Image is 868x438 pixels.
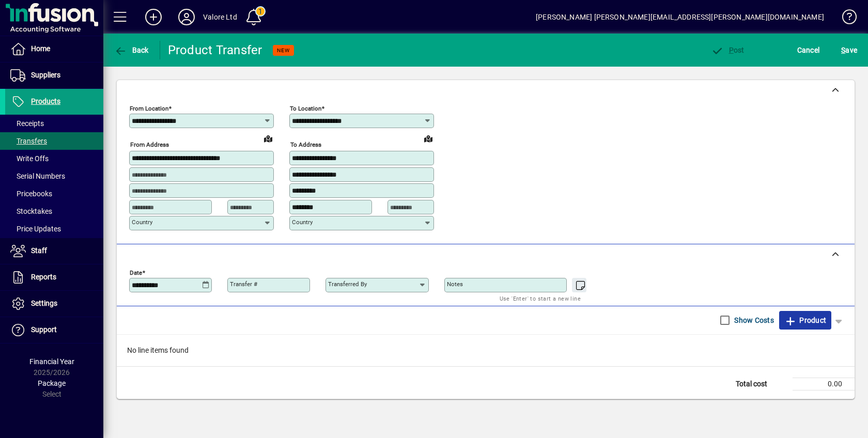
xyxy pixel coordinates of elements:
[5,291,103,317] a: Settings
[5,202,103,220] a: Stocktakes
[729,46,734,54] span: P
[731,378,793,390] td: Total cost
[31,44,50,53] span: Home
[536,9,824,25] div: [PERSON_NAME] [PERSON_NAME][EMAIL_ADDRESS][PERSON_NAME][DOMAIN_NAME]
[130,105,168,112] mat-label: From location
[5,185,103,202] a: Pricebooks
[260,130,276,147] a: View on map
[708,41,747,59] button: Post
[5,238,103,264] a: Staff
[839,41,860,59] button: Save
[170,8,203,26] button: Profile
[793,378,855,390] td: 0.00
[31,246,47,255] span: Staff
[5,220,103,238] a: Price Updates
[130,269,142,276] mat-label: Date
[795,41,823,59] button: Cancel
[5,115,103,132] a: Receipts
[38,379,66,387] span: Package
[112,41,151,59] button: Back
[292,218,313,226] mat-label: Country
[132,218,152,226] mat-label: Country
[5,167,103,185] a: Serial Numbers
[841,46,845,54] span: S
[230,280,257,288] mat-label: Transfer #
[5,132,103,150] a: Transfers
[29,357,74,366] span: Financial Year
[203,9,237,25] div: Valore Ltd
[10,154,49,163] span: Write Offs
[732,315,774,325] label: Show Costs
[31,71,60,79] span: Suppliers
[797,42,820,58] span: Cancel
[500,292,581,304] mat-hint: Use 'Enter' to start a new line
[784,312,826,328] span: Product
[10,190,52,198] span: Pricebooks
[10,207,52,215] span: Stocktakes
[5,317,103,343] a: Support
[10,225,61,233] span: Price Updates
[168,42,262,58] div: Product Transfer
[31,299,57,307] span: Settings
[290,105,321,112] mat-label: To location
[779,311,831,330] button: Product
[277,47,290,54] span: NEW
[10,137,47,145] span: Transfers
[328,280,367,288] mat-label: Transferred by
[137,8,170,26] button: Add
[10,172,65,180] span: Serial Numbers
[10,119,44,128] span: Receipts
[834,2,855,36] a: Knowledge Base
[31,325,57,334] span: Support
[5,264,103,290] a: Reports
[5,62,103,88] a: Suppliers
[5,36,103,62] a: Home
[31,273,56,281] span: Reports
[103,41,160,59] app-page-header-button: Back
[447,280,463,288] mat-label: Notes
[711,46,745,54] span: ost
[5,150,103,167] a: Write Offs
[420,130,437,147] a: View on map
[114,46,149,54] span: Back
[841,42,857,58] span: ave
[117,335,855,366] div: No line items found
[31,97,60,105] span: Products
